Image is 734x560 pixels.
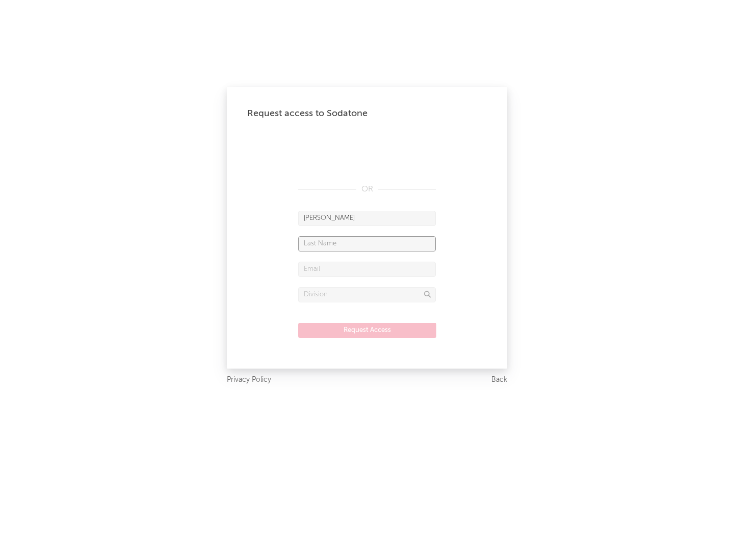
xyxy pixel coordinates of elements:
input: Email [298,262,436,277]
div: Request access to Sodatone [247,107,487,120]
div: OR [298,183,436,195]
input: Last Name [298,236,436,251]
a: Back [491,374,507,386]
input: Division [298,287,436,302]
a: Privacy Policy [227,374,271,386]
button: Request Access [298,323,436,338]
input: First Name [298,211,436,226]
